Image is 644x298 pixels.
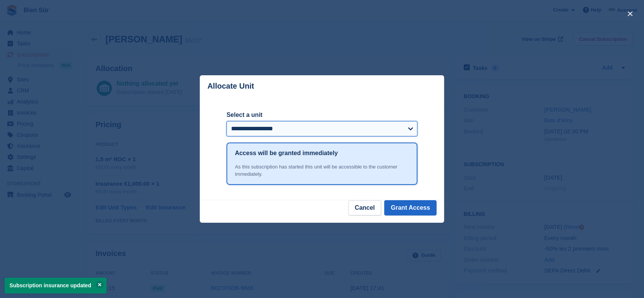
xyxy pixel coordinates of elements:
[227,110,417,120] label: Select a unit
[235,163,409,178] div: As this subscription has started this unit will be accessible to the customer immediately.
[384,200,437,215] button: Grant Access
[235,149,338,158] h1: Access will be granted immediately
[624,8,636,20] button: close
[207,82,254,91] p: Allocate Unit
[348,200,381,215] button: Cancel
[5,278,107,293] p: Subscription insurance updated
